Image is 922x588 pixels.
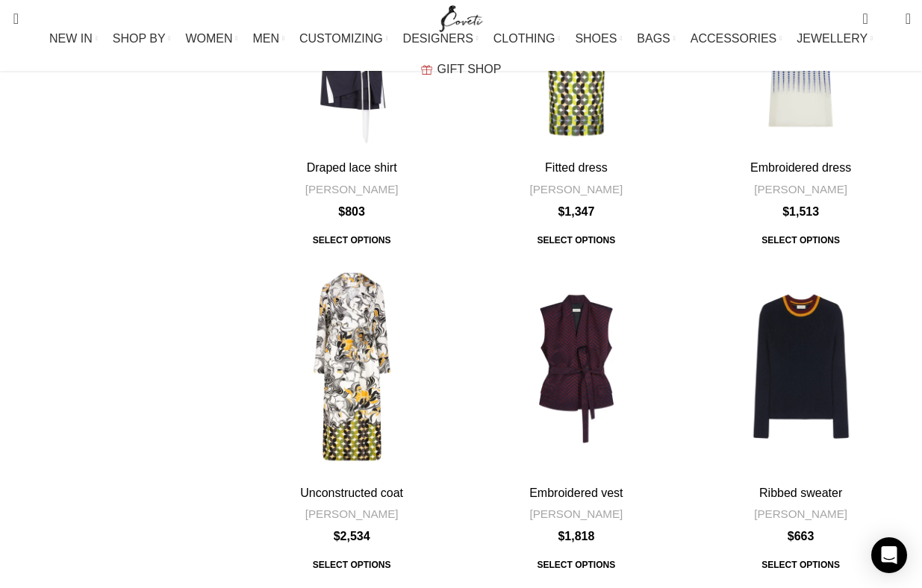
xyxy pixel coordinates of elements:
[558,530,564,542] span: $
[305,181,399,197] a: [PERSON_NAME]
[575,31,617,46] span: SHOES
[558,205,594,218] bdi: 1,347
[185,31,232,46] span: WOMEN
[334,530,370,542] bdi: 2,534
[529,506,623,522] a: [PERSON_NAME]
[691,258,911,478] a: Ribbed sweater
[637,24,675,54] a: BAGS
[751,227,850,254] span: Select options
[797,31,868,46] span: JEWELLERY
[185,24,237,54] a: WOMEN
[334,530,340,542] span: $
[637,31,670,46] span: BAGS
[558,530,594,542] bdi: 1,818
[49,31,93,46] span: NEW IN
[879,4,894,34] div: My Wishlist
[529,487,623,499] a: Embroidered vest
[437,62,502,76] span: GIFT SHOP
[788,530,814,542] bdi: 663
[864,7,875,19] span: 0
[751,551,850,578] a: Select options for “Ribbed sweater”
[527,551,626,578] a: Select options for “Embroidered vest”
[493,24,561,54] a: CLOTHING
[751,227,850,254] a: Select options for “Embroidered dress”
[529,181,623,197] a: [PERSON_NAME]
[527,227,626,254] a: Select options for “Fitted dress”
[782,205,819,218] bdi: 1,513
[467,258,687,478] a: Embroidered vest
[754,506,847,522] a: [PERSON_NAME]
[788,530,794,542] span: $
[113,24,171,54] a: SHOP BY
[436,11,486,24] a: Site logo
[403,31,473,46] span: DESIGNERS
[691,24,782,54] a: ACCESSORIES
[242,258,462,478] a: Unconstructed coat
[751,551,850,578] span: Select options
[49,24,98,54] a: NEW IN
[4,4,19,34] a: Search
[299,24,388,54] a: CUSTOMIZING
[871,537,907,573] div: Open Intercom Messenger
[421,54,502,84] a: GIFT SHOP
[797,24,873,54] a: JEWELLERY
[253,31,280,46] span: MEN
[302,551,402,578] a: Select options for “Unconstructed coat”
[302,227,402,254] span: Select options
[691,31,777,46] span: ACCESSORIES
[253,24,284,54] a: MEN
[403,24,479,54] a: DESIGNERS
[759,487,842,499] a: Ribbed sweater
[754,181,847,197] a: [PERSON_NAME]
[855,4,875,34] a: 0
[575,24,622,54] a: SHOES
[882,15,894,26] span: 0
[558,205,564,218] span: $
[750,161,851,174] a: Embroidered dress
[527,227,626,254] span: Select options
[338,205,365,218] bdi: 803
[545,161,608,174] a: Fitted dress
[302,551,402,578] span: Select options
[527,551,626,578] span: Select options
[302,227,402,254] a: Select options for “Draped lace shirt”
[782,205,789,218] span: $
[4,24,918,84] div: Main navigation
[299,31,383,46] span: CUSTOMIZING
[305,506,399,522] a: [PERSON_NAME]
[113,31,166,46] span: SHOP BY
[307,161,397,174] a: Draped lace shirt
[421,65,432,75] img: GiftBag
[493,31,555,46] span: CLOTHING
[300,487,403,499] a: Unconstructed coat
[338,205,345,218] span: $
